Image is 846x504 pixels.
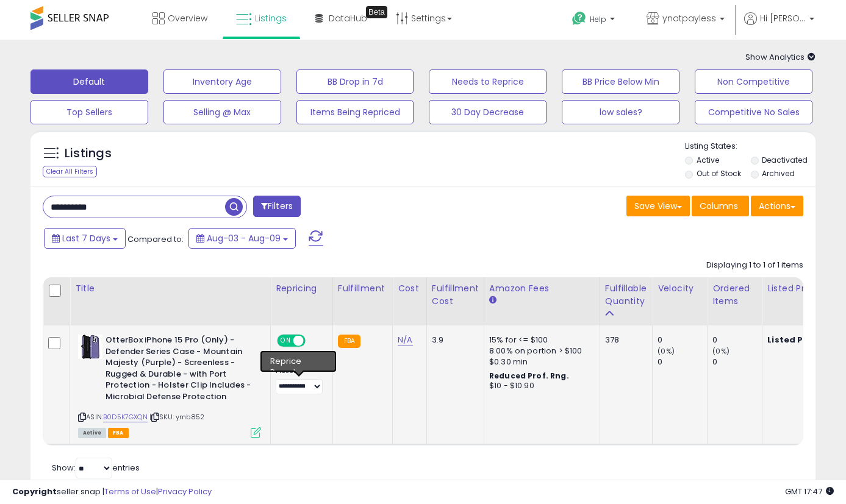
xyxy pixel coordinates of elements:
[12,486,212,498] div: seller snap | |
[163,69,281,94] button: Inventory Age
[276,282,328,295] div: Repricing
[432,282,479,308] div: Fulfillment Cost
[52,462,140,474] span: Show: entries
[706,260,803,271] div: Displaying 1 to 1 of 1 items
[338,335,360,348] small: FBA
[78,335,261,436] div: ASIN:
[489,346,590,357] div: 8.00% on portion > $100
[65,145,112,162] h5: Listings
[762,168,795,179] label: Archived
[44,228,126,249] button: Last 7 Days
[489,282,595,295] div: Amazon Fees
[296,100,414,124] button: Items Being Repriced
[712,335,762,346] div: 0
[104,486,156,497] a: Terms of Use
[590,14,606,24] span: Help
[562,69,679,94] button: BB Price Below Min
[253,196,301,217] button: Filters
[304,336,323,346] span: OFF
[127,233,184,245] span: Compared to:
[658,346,675,356] small: (0%)
[398,282,421,295] div: Cost
[662,12,716,24] span: ynotpayless
[785,486,834,497] span: 2025-08-17 17:47 GMT
[30,100,148,124] button: Top Sellers
[697,155,719,165] label: Active
[745,51,816,63] span: Show Analytics
[489,357,590,367] div: $0.30 min
[489,295,496,306] small: Amazon Fees.
[697,168,741,179] label: Out of Stock
[562,2,627,40] a: Help
[562,100,679,124] button: low sales?
[149,412,204,422] span: | SKU: ymb852
[207,232,281,244] span: Aug-03 - Aug-09
[572,11,587,26] i: Get Help
[658,282,702,295] div: Velocity
[163,100,281,124] button: Selling @ Max
[276,353,323,364] div: Win BuyBox *
[78,335,102,359] img: 41jXZ9QwFxL._SL40_.jpg
[605,335,643,346] div: 378
[767,334,823,346] b: Listed Price:
[695,100,812,124] button: Competitive No Sales
[762,155,808,165] label: Deactivated
[168,12,207,24] span: Overview
[338,282,387,295] div: Fulfillment
[744,12,814,40] a: Hi [PERSON_NAME]
[712,357,762,367] div: 0
[255,12,287,24] span: Listings
[78,428,106,438] span: All listings currently available for purchase on Amazon
[712,346,729,356] small: (0%)
[75,282,265,295] div: Title
[429,69,547,94] button: Needs to Reprice
[43,166,97,177] div: Clear All Filters
[106,335,254,405] b: OtterBox iPhone 15 Pro (Only) - Defender Series Case - Mountain Majesty (Purple) - Screenless - R...
[751,196,803,216] button: Actions
[278,336,293,346] span: ON
[695,69,812,94] button: Non Competitive
[12,486,57,497] strong: Copyright
[700,200,738,212] span: Columns
[62,232,110,244] span: Last 7 Days
[658,335,707,346] div: 0
[329,12,367,24] span: DataHub
[432,335,475,346] div: 3.9
[626,196,690,216] button: Save View
[296,69,414,94] button: BB Drop in 7d
[429,100,547,124] button: 30 Day Decrease
[489,335,590,346] div: 15% for <= $100
[489,381,590,391] div: $10 - $10.90
[188,228,296,249] button: Aug-03 - Aug-09
[685,141,816,152] p: Listing States:
[398,334,412,346] a: N/A
[158,486,212,497] a: Privacy Policy
[276,367,323,394] div: Preset:
[605,282,647,308] div: Fulfillable Quantity
[658,357,707,367] div: 0
[30,69,148,94] button: Default
[108,428,129,438] span: FBA
[692,196,749,216] button: Columns
[489,371,569,381] b: Reduced Prof. Rng.
[712,282,757,308] div: Ordered Items
[760,12,806,24] span: Hi [PERSON_NAME]
[366,6,387,18] div: Tooltip anchor
[103,412,148,422] a: B0D5K7GXQN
